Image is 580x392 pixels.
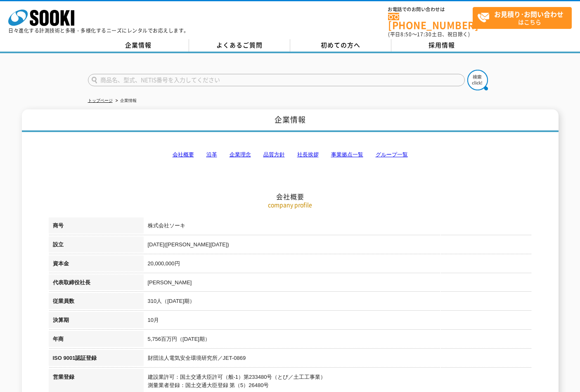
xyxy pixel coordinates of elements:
p: company profile [49,201,532,209]
h1: 企業情報 [22,109,559,132]
h2: 会社概要 [49,110,532,201]
p: 日々進化する計測技術と多種・多様化するニーズにレンタルでお応えします。 [8,28,189,33]
th: ISO 9001認証登録 [49,350,144,369]
input: 商品名、型式、NETIS番号を入力してください [88,74,465,86]
a: 企業情報 [88,39,189,52]
td: 10月 [144,312,532,331]
a: トップページ [88,98,113,103]
th: 決算期 [49,312,144,331]
a: 事業拠点一覧 [331,151,363,158]
span: (平日 ～ 土日、祝日除く) [388,31,470,38]
td: 20,000,000円 [144,255,532,274]
th: 資本金 [49,255,144,274]
span: お電話でのお問い合わせは [388,7,473,12]
a: 採用情報 [391,39,492,52]
span: 17:30 [417,31,432,38]
a: 社長挨拶 [297,151,319,158]
li: 企業情報 [114,97,137,105]
a: 沿革 [206,151,217,158]
a: 初めての方へ [290,39,391,52]
th: 商号 [49,217,144,236]
td: [PERSON_NAME] [144,274,532,293]
a: 企業理念 [230,151,251,158]
td: 株式会社ソーキ [144,217,532,236]
th: 年商 [49,331,144,350]
a: お見積り･お問い合わせはこちら [473,7,572,29]
th: 従業員数 [49,293,144,312]
span: 初めての方へ [321,40,360,50]
a: 会社概要 [173,151,194,158]
a: よくあるご質問 [189,39,290,52]
td: 財団法人電気安全環境研究所／JET-0869 [144,350,532,369]
td: 5,756百万円（[DATE]期） [144,331,532,350]
span: 8:50 [400,31,412,38]
th: 設立 [49,236,144,255]
strong: お見積り･お問い合わせ [494,9,563,19]
td: 310人（[DATE]期） [144,293,532,312]
a: グループ一覧 [376,151,408,158]
a: [PHONE_NUMBER] [388,13,473,30]
img: btn_search.png [467,70,488,90]
td: [DATE]([PERSON_NAME][DATE]) [144,236,532,255]
a: 品質方針 [263,151,285,158]
span: はこちら [477,7,571,28]
th: 代表取締役社長 [49,274,144,293]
